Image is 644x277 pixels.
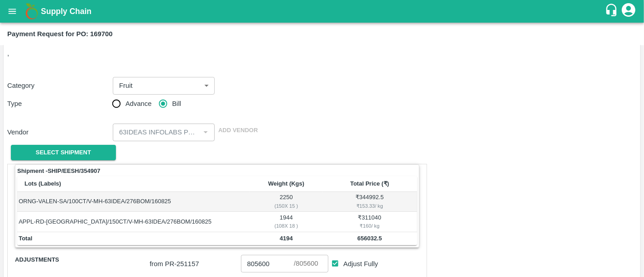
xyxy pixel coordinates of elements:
div: ₹ 153.33 / kg [324,202,415,210]
p: Category [7,81,109,91]
p: from PR- 251157 [150,259,237,269]
div: ( 150 X 15 ) [251,202,321,210]
img: logo [23,2,41,20]
b: Weight (Kgs) [268,180,304,187]
input: Advance [241,255,294,272]
b: Total [19,235,32,242]
td: 1944 [250,212,322,232]
b: 4194 [280,235,293,242]
p: , [7,48,637,58]
b: Supply Chain [41,7,91,16]
p: Vendor [7,127,109,137]
span: Bill [172,99,181,109]
b: Total Price (₹) [350,180,389,187]
span: Adjust Fully [343,259,378,269]
button: Select Shipment [11,145,116,161]
div: ₹ 160 / kg [324,222,415,230]
div: ( 108 X 18 ) [251,222,321,230]
input: Select Vendor [115,126,197,138]
b: Payment Request for PO: 169700 [7,30,113,38]
span: Advance [125,99,152,109]
b: 656032.5 [357,235,382,242]
span: Select Shipment [36,148,91,158]
td: 2250 [250,192,322,212]
b: Lots (Labels) [24,180,61,187]
td: ₹ 344992.5 [322,192,417,212]
a: Supply Chain [41,5,605,18]
span: Adjustments [15,255,150,265]
td: APPL-RD-[GEOGRAPHIC_DATA]/150CT/V-MH-63IDEA/276BOM/160825 [17,212,250,232]
td: ORNG-VALEN-SA/100CT/V-MH-63IDEA/276BOM/160825 [17,192,250,212]
div: customer-support [605,3,620,19]
p: Fruit [119,81,133,91]
div: account of current user [620,2,637,21]
strong: Shipment - SHIP/EESH/354907 [17,167,101,176]
p: Type [7,99,112,109]
td: ₹ 311040 [322,212,417,232]
button: open drawer [2,1,23,22]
